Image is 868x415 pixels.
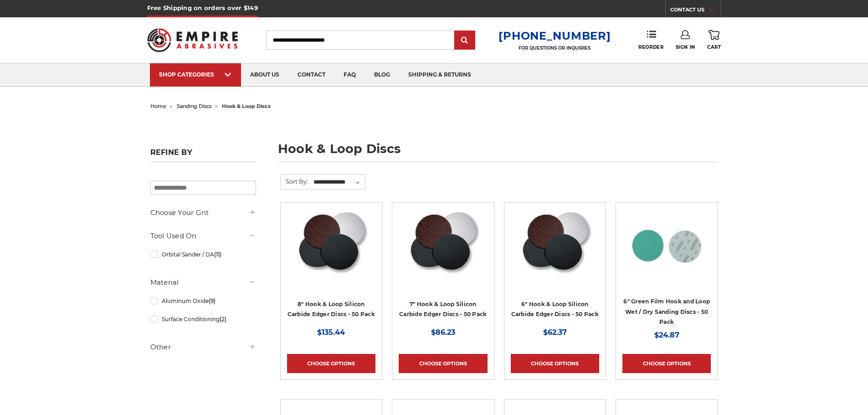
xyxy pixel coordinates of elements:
select: Sort By: [312,175,365,189]
a: Cart [707,30,721,50]
h5: Choose Your Grit [150,207,256,218]
span: $62.37 [543,328,567,337]
label: Sort By: [281,174,308,188]
a: 6" Green Film Hook and Loop Wet / Dry Sanding Discs - 50 Pack [623,298,710,325]
a: Choose Options [399,354,487,373]
a: CONTACT US [670,5,721,17]
input: Submit [456,31,474,50]
img: Silicon Carbide 7" Hook & Loop Edger Discs [406,209,480,282]
a: home [150,103,166,109]
a: Choose Options [622,354,711,373]
a: faq [334,63,365,87]
a: shipping & returns [399,63,480,87]
span: (9) [209,297,216,304]
a: 6" Hook & Loop Silicon Carbide Edger Discs - 50 Pack [511,301,599,318]
h5: Other [150,342,256,353]
span: hook & loop discs [222,103,271,109]
a: sanding discs [177,103,211,109]
a: Silicon Carbide 6" Hook & Loop Edger Discs [511,209,599,297]
a: Surface Conditioning [150,311,256,327]
p: FOR QUESTIONS OR INQUIRIES [498,45,611,51]
a: 8" Hook & Loop Silicon Carbide Edger Discs - 50 Pack [288,301,375,318]
a: Choose Options [511,354,599,373]
a: contact [288,63,334,87]
a: about us [241,63,288,87]
h1: hook & loop discs [278,143,718,162]
a: Aluminum Oxide [150,293,256,309]
a: [PHONE_NUMBER] [498,29,611,42]
span: (2) [220,316,226,323]
div: SHOP CATEGORIES [159,71,232,78]
img: 6-inch 60-grit green film hook and loop sanding discs with fast cutting aluminum oxide for coarse... [630,209,703,282]
span: Reorder [638,44,663,50]
a: Silicon Carbide 8" Hook & Loop Edger Discs [287,209,375,297]
span: $86.23 [431,328,455,337]
span: Sign In [676,44,695,50]
img: Silicon Carbide 6" Hook & Loop Edger Discs [518,209,592,282]
a: Choose Options [287,354,375,373]
h5: Tool Used On [150,231,256,241]
a: Orbital Sander / DA [150,246,256,262]
a: blog [365,63,399,87]
a: 6-inch 60-grit green film hook and loop sanding discs with fast cutting aluminum oxide for coarse... [622,209,711,297]
span: Cart [707,44,721,50]
a: Silicon Carbide 7" Hook & Loop Edger Discs [399,209,487,297]
span: $24.87 [654,331,679,339]
img: Empire Abrasives [147,22,238,58]
h5: Material [150,277,256,288]
h5: Refine by [150,148,256,162]
span: $135.44 [317,328,345,337]
a: 7" Hook & Loop Silicon Carbide Edger Discs - 50 Pack [399,301,487,318]
span: (11) [214,251,221,258]
a: Reorder [638,30,663,50]
img: Silicon Carbide 8" Hook & Loop Edger Discs [294,209,368,282]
